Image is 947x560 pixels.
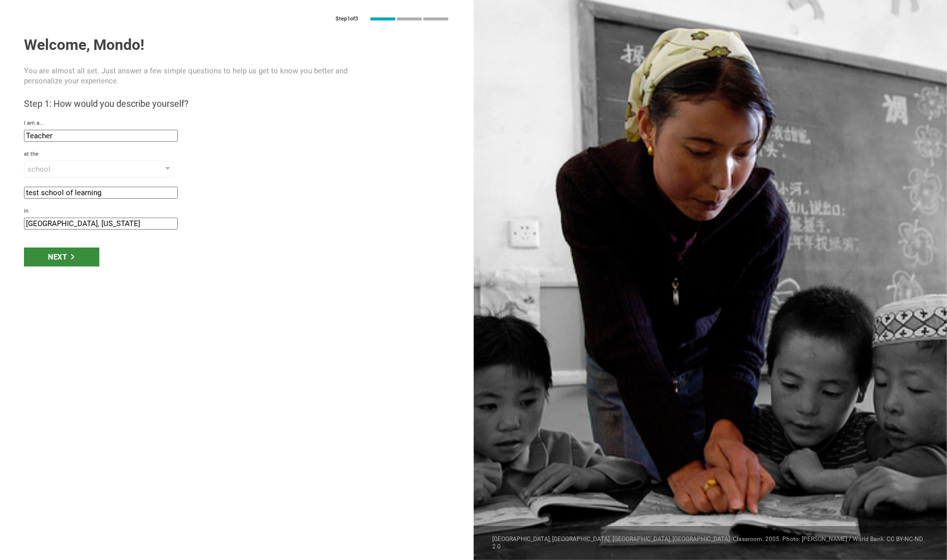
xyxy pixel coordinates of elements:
[24,248,99,267] div: Next
[24,208,450,215] div: in
[24,187,178,199] input: name of institution
[24,218,178,230] input: location
[336,15,358,22] div: Step 1 of 3
[24,130,178,142] input: role that defines you
[24,120,450,127] div: I am a...
[27,164,142,174] div: school
[24,98,450,110] h3: Step 1: How would you describe yourself?
[24,151,450,158] div: at the
[24,36,450,54] h1: Welcome, Mondo!
[24,66,364,86] p: You are almost all set. Just answer a few simple questions to help us get to know you better and ...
